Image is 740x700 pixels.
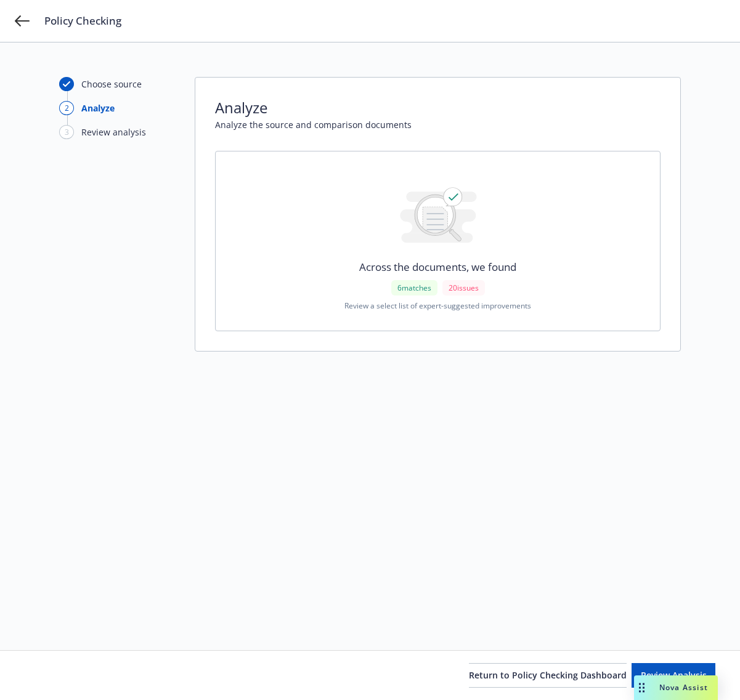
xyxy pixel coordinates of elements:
[44,14,121,28] span: Policy Checking
[59,125,74,139] div: 3
[469,669,627,681] span: Return to Policy Checking Dashboard
[641,669,707,681] span: Review Analysis
[359,259,516,275] span: Across the documents, we found
[81,126,146,139] div: Review analysis
[81,78,142,91] div: Choose source
[391,280,437,296] div: 6 matches
[469,663,627,688] button: Return to Policy Checking Dashboard
[344,300,531,311] span: Review a select list of expert-suggested improvements
[632,663,715,688] button: Review Analysis
[442,280,485,296] div: 20 issues
[59,101,74,115] div: 2
[634,675,718,700] button: Nova Assist
[634,675,649,700] div: Drag to move
[81,102,115,115] div: Analyze
[215,97,661,118] span: Analyze
[659,682,708,693] span: Nova Assist
[215,118,661,131] span: Analyze the source and comparison documents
